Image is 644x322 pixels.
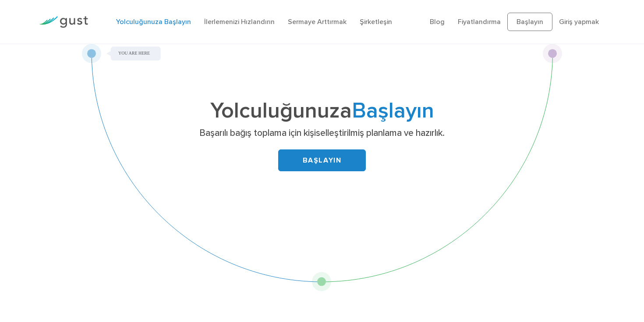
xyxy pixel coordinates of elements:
[210,98,352,124] font: Yolculuğunuza
[430,17,445,26] a: Blog
[559,17,599,26] a: Giriş yapmak
[352,98,434,124] font: Başlayın
[116,17,191,26] a: Yolculuğunuza Başlayın
[199,128,445,138] font: Başarılı bağış toplama için kişiselleştirilmiş planlama ve hazırlık.
[288,17,347,26] a: Sermaye Arttırmak
[39,16,88,28] img: Gust Logo
[204,17,275,26] a: İlerlemenizi Hızlandırın
[517,17,543,26] font: Başlayın
[458,17,501,26] a: Fiyatlandırma
[360,17,392,26] a: Şirketleşin
[303,156,342,165] font: BAŞLAYIN
[278,149,366,171] a: BAŞLAYIN
[507,13,552,31] a: Başlayın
